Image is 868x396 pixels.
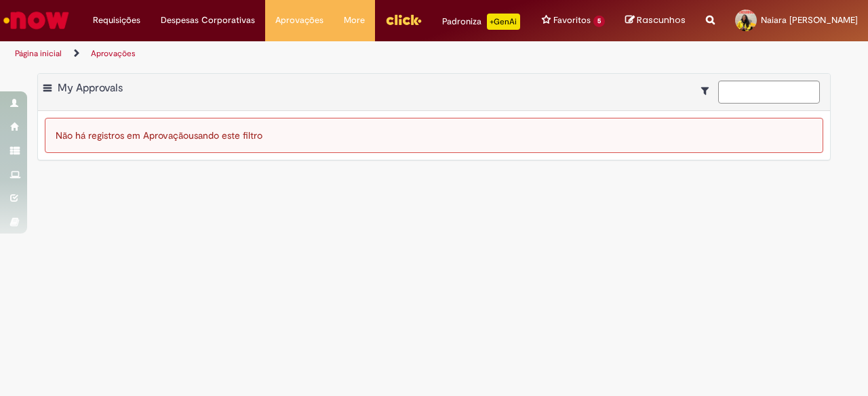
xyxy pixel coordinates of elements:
[637,14,686,26] span: Rascunhos
[625,14,686,27] a: Rascunhos
[275,14,323,27] span: Aprovações
[385,9,422,30] img: click_logo_yellow_360x200.png
[58,81,123,95] span: My Approvals
[45,118,823,153] div: Não há registros em Aprovação
[161,14,255,27] span: Despesas Corporativas
[553,14,591,27] span: Favoritos
[487,14,520,30] p: +GenAi
[593,16,605,27] span: 5
[701,86,715,95] i: Mostrar filtros para: Suas Solicitações
[761,14,858,26] span: Naiara [PERSON_NAME]
[344,14,365,27] span: More
[10,41,568,66] ul: Trilhas de página
[91,48,136,59] a: Aprovações
[1,7,71,34] img: ServiceNow
[93,14,140,27] span: Requisições
[189,129,262,141] span: usando este filtro
[442,14,520,30] div: Padroniza
[15,48,62,59] a: Página inicial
